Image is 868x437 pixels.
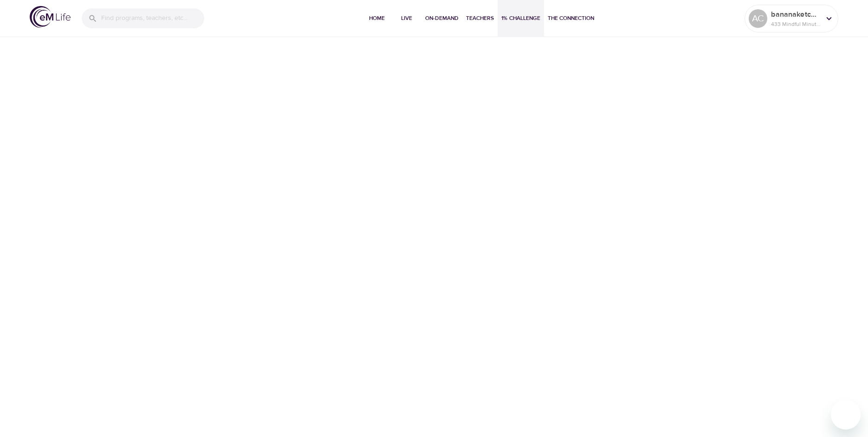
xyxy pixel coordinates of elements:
span: The Connection [548,13,594,23]
input: Find programs, teachers, etc... [101,8,204,28]
span: 1% Challenge [501,13,540,23]
span: Teachers [466,13,494,23]
img: logo [30,6,71,28]
span: On-Demand [425,13,459,23]
iframe: Button to launch messaging window [831,400,861,430]
span: Home [366,13,388,23]
div: AC [749,9,767,28]
p: 433 Mindful Minutes [771,20,820,28]
p: bananaketchup [771,9,820,20]
span: Live [395,13,418,23]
